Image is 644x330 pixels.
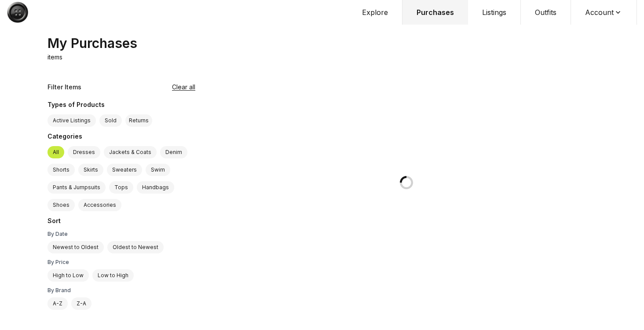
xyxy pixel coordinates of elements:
div: My Purchases [48,35,137,51]
label: Newest to Oldest [48,241,104,253]
div: By Brand [48,287,195,294]
label: High to Low [48,269,89,282]
label: Shoes [48,199,75,211]
label: Z-A [71,297,91,310]
label: Active Listings [48,114,96,127]
label: Dresses [68,146,100,158]
div: By Date [48,231,195,238]
label: Low to High [92,269,134,282]
label: Handbags [137,181,174,194]
label: A-Z [48,297,68,310]
button: Returns [125,114,152,127]
label: All [48,146,64,158]
div: Sort [48,216,195,227]
div: Categories [48,132,195,143]
label: Swim [146,164,170,176]
label: Accessories [78,199,121,211]
div: By Price [48,259,195,266]
label: Oldest to Newest [107,241,164,253]
label: Shorts [48,164,75,176]
button: Clear all [172,83,195,92]
label: Sold [99,114,122,127]
img: Button Logo [7,2,28,23]
div: Filter Items [48,83,81,92]
label: Jackets & Coats [104,146,157,158]
label: Sweaters [107,164,142,176]
div: Types of Products [48,100,195,111]
label: Skirts [78,164,103,176]
label: Tops [109,181,133,194]
p: items [48,53,62,62]
label: Pants & Jumpsuits [48,181,106,194]
label: Denim [160,146,187,158]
